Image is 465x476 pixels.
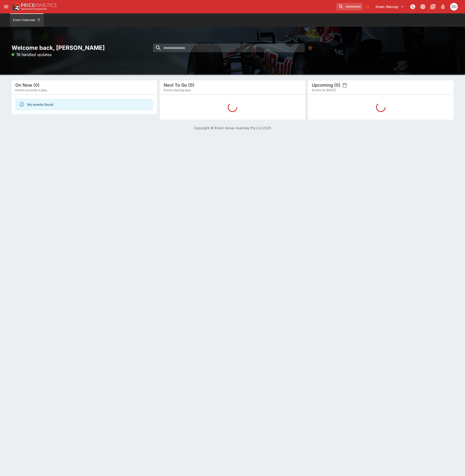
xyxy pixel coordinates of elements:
button: Daniel Olerenshaw [449,1,459,12]
button: No Bookmarks [364,3,371,11]
button: Select Tenant [373,3,407,11]
button: Notifications [439,2,447,11]
div: No events found [27,100,53,109]
img: PriceKinetics [21,3,57,7]
span: Events currently in play [15,88,47,93]
button: settings [342,83,347,88]
button: NOT Connected to PK [408,2,417,11]
div: Daniel Olerenshaw [450,3,458,11]
span: Events starting soon [164,88,191,93]
input: search [336,3,363,11]
h5: Next To Go (0) [164,82,194,88]
h5: Upcoming (0) [312,82,340,88]
h2: Welcome back, [PERSON_NAME] [12,44,157,51]
button: Event Calendar [10,13,44,27]
button: Toggle light/dark mode [418,2,427,11]
button: No Bookmarks [306,44,314,52]
h5: On Now (0) [15,82,40,88]
button: Documentation [429,2,437,11]
img: Sportsbook Management [21,8,47,10]
button: open drawer [2,2,11,11]
input: search [153,44,305,52]
span: Events for [DATE] [312,88,336,93]
p: 18 handled updates [12,52,52,57]
img: PriceKinetics Logo [11,2,20,11]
